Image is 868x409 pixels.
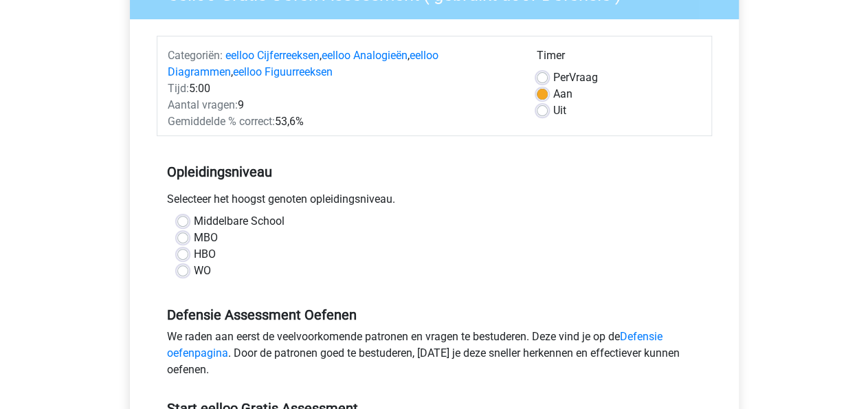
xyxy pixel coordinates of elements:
h5: Defensie Assessment Oefenen [167,307,702,323]
label: HBO [194,246,216,263]
div: , , , [157,47,526,80]
span: Per [553,71,569,84]
span: Aantal vragen: [168,98,238,111]
span: Tijd: [168,82,189,95]
span: Gemiddelde % correct: [168,115,275,128]
label: WO [194,263,211,279]
a: eelloo Analogieën [322,49,408,62]
div: 9 [157,97,526,113]
div: Selecteer het hoogst genoten opleidingsniveau. [157,191,712,213]
label: Vraag [553,69,598,86]
div: Timer [537,47,701,69]
label: Middelbare School [194,213,285,230]
h5: Opleidingsniveau [167,158,702,186]
label: MBO [194,230,218,246]
div: We raden aan eerst de veelvoorkomende patronen en vragen te bestuderen. Deze vind je op de . Door... [157,329,712,384]
label: Aan [553,86,572,102]
div: 53,6% [157,113,526,130]
span: Categoriën: [168,49,223,62]
div: 5:00 [157,80,526,97]
label: Uit [553,102,566,119]
a: eelloo Figuurreeksen [233,65,333,78]
a: eelloo Cijferreeksen [225,49,320,62]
